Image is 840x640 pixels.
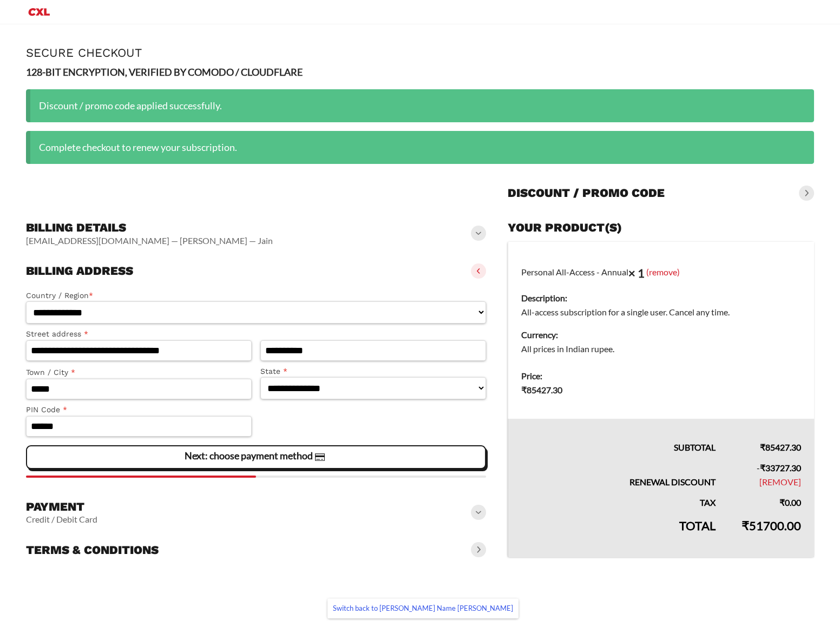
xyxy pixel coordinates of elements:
dd: All-access subscription for a single user. Cancel any time. [521,305,801,319]
strong: × 1 [628,266,645,280]
div: Discount / promo code applied successfully. [26,89,814,122]
span: ₹ [760,463,765,473]
label: PIN Code [26,404,252,416]
h1: Secure Checkout [26,46,814,60]
span: 33727.30 [760,463,801,473]
a: (remove) [646,266,680,276]
h3: Discount / promo code [508,186,665,201]
th: Total [508,510,729,557]
td: Personal All-Access - Annual [508,242,814,363]
strong: 128-BIT ENCRYPTION, VERIFIED BY COMODO / CLOUDFLARE [26,66,303,78]
th: Tax [508,489,729,510]
h3: Terms & conditions [26,543,159,558]
div: Complete checkout to renew your subscription. [26,131,814,164]
label: Town / City [26,366,252,379]
vaadin-horizontal-layout: [EMAIL_ADDRESS][DOMAIN_NAME] — [PERSON_NAME] — Jain [26,235,273,246]
label: State [260,365,486,378]
dd: All prices in Indian rupee. [521,342,801,356]
dt: Price: [521,369,801,383]
bdi: 0.00 [779,497,801,507]
bdi: 85427.30 [521,385,562,395]
th: Subtotal [508,419,729,454]
label: Street address [26,328,252,340]
bdi: 85427.30 [760,442,801,452]
label: Country / Region [26,289,486,302]
a: Remove discount_renewal coupon [759,477,801,487]
dt: Currency: [521,328,801,342]
td: - [729,454,814,489]
dt: Description: [521,291,801,305]
a: Switch back to [PERSON_NAME] Name [PERSON_NAME] [327,598,519,618]
span: ₹ [521,385,527,395]
bdi: 51700.00 [741,518,801,533]
span: ₹ [760,442,765,452]
vaadin-horizontal-layout: Credit / Debit Card [26,514,97,525]
span: ₹ [779,497,785,507]
th: Renewal Discount [508,454,729,489]
h3: Billing details [26,220,273,235]
span: ₹ [741,518,749,533]
h3: Billing address [26,263,133,279]
vaadin-button: Next: choose payment method [26,445,486,469]
h3: Payment [26,499,97,514]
